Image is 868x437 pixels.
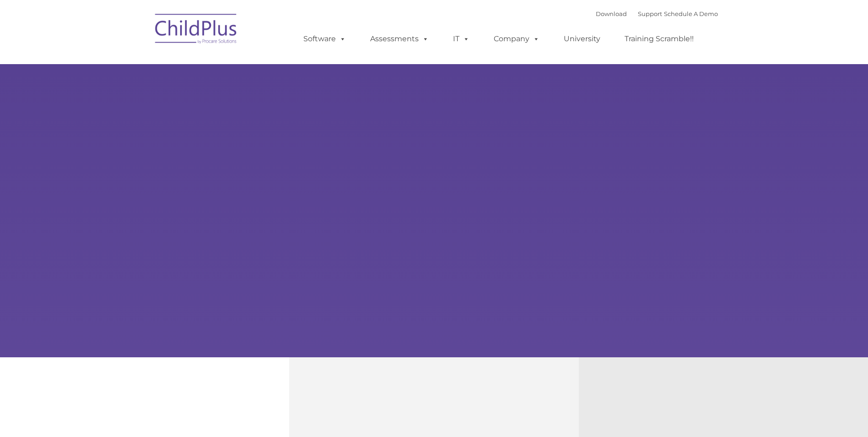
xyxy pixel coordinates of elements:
a: University [555,30,609,48]
font: | [596,10,718,17]
a: Company [485,30,549,48]
a: Schedule A Demo [664,10,718,17]
a: IT [444,30,479,48]
a: Software [294,30,355,48]
a: Support [638,10,662,17]
a: Download [596,10,627,17]
a: Training Scramble!! [615,30,703,48]
img: ChildPlus by Procare Solutions [151,7,242,53]
a: Assessments [361,30,438,48]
